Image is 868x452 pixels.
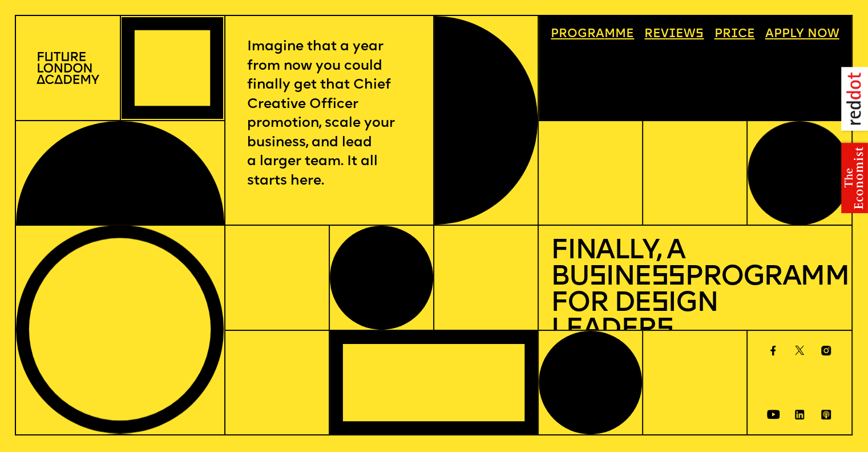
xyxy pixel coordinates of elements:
[545,22,640,46] a: Programme
[651,290,668,318] span: s
[656,316,673,344] span: s
[596,28,604,40] span: a
[708,22,761,46] a: Price
[651,263,685,291] span: ss
[759,22,845,46] a: Apply now
[639,22,710,46] a: Reviews
[765,28,773,40] span: A
[588,263,605,291] span: s
[551,238,839,344] h1: Finally, a Bu ine Programme for De ign Leader
[247,38,411,191] p: Imagine that a year from now you could finally get that Chief Creative Officer promotion, scale y...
